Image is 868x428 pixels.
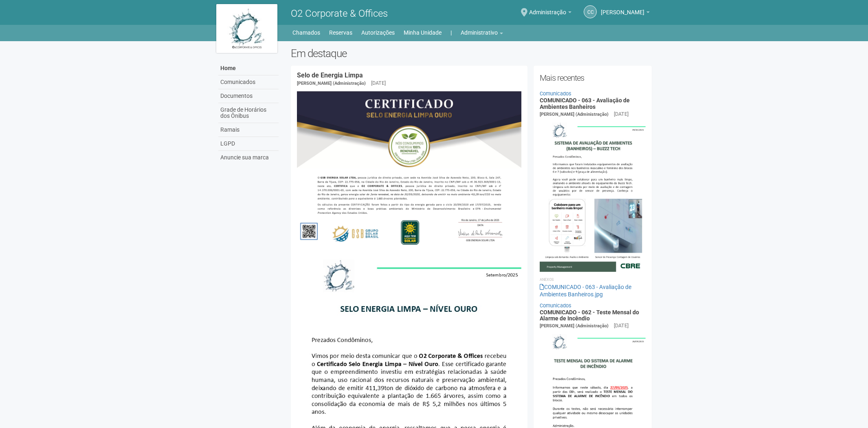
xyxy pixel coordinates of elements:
div: [DATE] [614,110,628,118]
a: Chamados [292,27,320,38]
a: Minha Unidade [404,27,442,38]
li: Anexos [540,276,646,283]
a: LGPD [218,137,279,151]
span: [PERSON_NAME] (Administração) [540,112,609,117]
a: Administração [529,10,571,17]
img: logo.jpg [216,4,277,53]
a: Comunicados [540,90,571,97]
a: CC [584,5,597,18]
h2: Mais recentes [540,72,646,84]
a: Grade de Horários dos Ônibus [218,103,279,123]
span: [PERSON_NAME] (Administração) [297,81,366,86]
a: Comunicados [540,302,571,309]
h2: Em destaque [291,47,652,60]
a: COMUNICADO - 062 - Teste Mensal do Alarme de Incêndio [540,309,639,322]
a: Reservas [329,27,352,38]
div: [DATE] [371,79,386,87]
a: COMUNICADO - 063 - Avaliação de Ambientes Banheiros [540,97,630,110]
a: Comunicados [218,75,279,89]
div: [DATE] [614,322,628,329]
a: Anuncie sua marca [218,151,279,164]
a: [PERSON_NAME] [601,10,650,17]
a: Home [218,62,279,75]
img: COMUNICADO%20-%20054%20-%20Selo%20de%20Energia%20Limpa%20-%20P%C3%A1g.%202.jpg [297,91,521,250]
span: [PERSON_NAME] (Administração) [540,323,609,329]
a: Ramais [218,123,279,137]
a: | [450,27,452,38]
img: COMUNICADO%20-%20063%20-%20Avalia%C3%A7%C3%A3o%20de%20Ambientes%20Banheiros.jpg [540,118,646,271]
span: O2 Corporate & Offices [291,8,388,19]
span: Camila Catarina Lima [601,1,644,15]
a: Documentos [218,89,279,103]
a: Autorizações [361,27,395,38]
a: Administrativo [461,27,503,38]
span: Administração [529,1,566,15]
a: Selo de Energia Limpa [297,71,363,79]
a: COMUNICADO - 063 - Avaliação de Ambientes Banheiros.jpg [540,284,631,298]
